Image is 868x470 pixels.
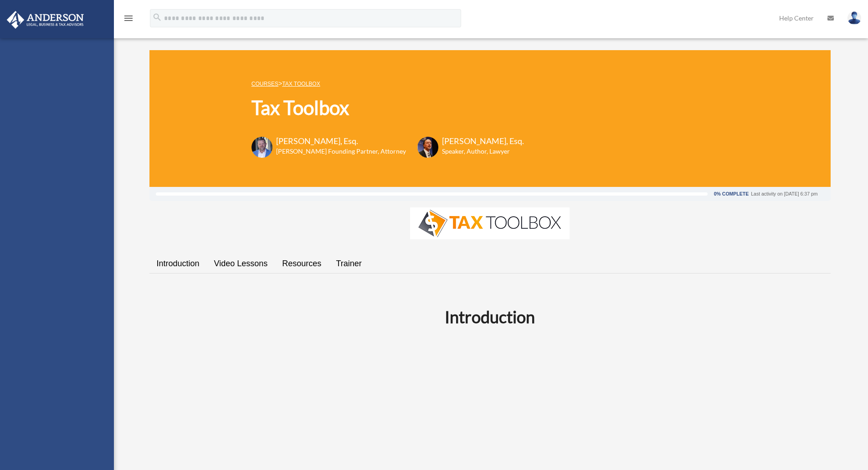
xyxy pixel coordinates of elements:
a: Resources [275,251,329,277]
a: Tax Toolbox [282,81,320,87]
h1: Tax Toolbox [252,94,524,121]
h6: [PERSON_NAME] Founding Partner, Attorney [276,147,406,156]
p: > [252,78,524,89]
h3: [PERSON_NAME], Esq. [442,135,524,147]
h3: [PERSON_NAME], Esq. [276,135,406,147]
div: Last activity on [DATE] 6:37 pm [751,191,817,196]
h6: Speaker, Author, Lawyer [442,147,513,156]
i: search [152,12,162,22]
a: COURSES [252,81,278,87]
a: menu [123,16,134,24]
h2: Introduction [155,305,825,328]
img: User Pic [847,11,861,25]
a: Trainer [329,251,369,277]
img: Anderson Advisors Platinum Portal [4,11,87,29]
i: menu [123,13,134,24]
div: 0% Complete [714,191,749,196]
a: Introduction [149,251,207,277]
a: Video Lessons [207,251,275,277]
img: Toby-circle-head.png [252,137,272,158]
img: Scott-Estill-Headshot.png [417,137,438,158]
